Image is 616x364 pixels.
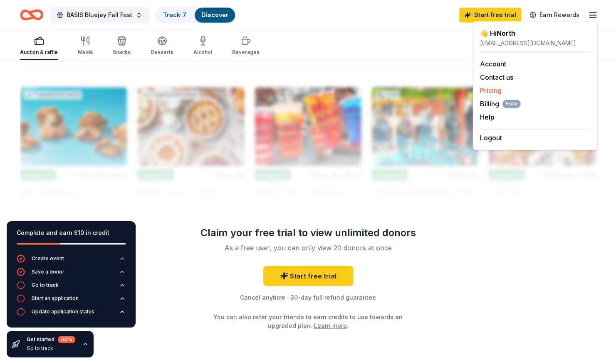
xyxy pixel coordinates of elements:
button: BASIS Bluejay Fall Fest [50,7,149,23]
a: Home [20,5,43,24]
div: Save a donor [32,269,64,275]
button: Beverages [232,32,260,60]
a: Track· 7 [163,11,186,18]
div: Desserts [151,49,173,56]
a: Learn more [314,321,347,330]
div: Meals [78,49,93,56]
button: Desserts [151,32,173,60]
a: Account [480,60,506,68]
a: Discover [201,11,228,18]
button: Update application status [17,308,126,321]
div: Beverages [232,49,260,56]
button: Logout [480,133,502,143]
span: Billing [480,99,521,109]
div: Start an application [32,295,79,302]
div: As a free user, you can only view 20 donors at once [198,242,418,252]
button: Alcohol [193,32,212,60]
div: Alcohol [193,49,212,56]
div: 👋 Hi North [480,28,591,38]
div: Get started [27,336,75,343]
div: Create event [32,255,64,262]
div: 40 % [58,336,75,343]
span: BASIS Bluejay Fall Fest [67,10,132,20]
a: Pricing [480,86,502,95]
button: BillingFree [480,99,521,109]
div: Go to track [32,282,59,288]
span: Free [502,100,521,108]
button: Start an application [17,294,126,308]
div: Go to track [27,345,75,352]
div: Cancel anytime · 30-day full refund guarantee [188,292,428,302]
div: [EMAIL_ADDRESS][DOMAIN_NAME] [480,38,591,48]
button: Meals [78,32,93,60]
button: Help [480,112,495,122]
div: Auction & raffle [20,49,58,56]
div: You can also refer your friends to earn credits to use towards an upgraded plan. . [212,312,405,330]
button: Contact us [480,72,513,82]
a: Earn Rewards [524,7,584,22]
button: Snacks [113,32,131,60]
a: Start free trial [263,266,353,286]
div: Update application status [32,308,94,315]
div: Snacks [113,49,131,56]
button: Track· 7Discover [156,7,236,23]
div: Complete and earn $10 in credit [17,228,126,238]
button: Go to track [17,281,126,294]
button: Create event [17,254,126,268]
button: Save a donor [17,268,126,281]
a: Start free trial [459,7,521,22]
div: Claim your free trial to view unlimited donors [188,226,428,239]
button: Auction & raffle [20,32,58,60]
